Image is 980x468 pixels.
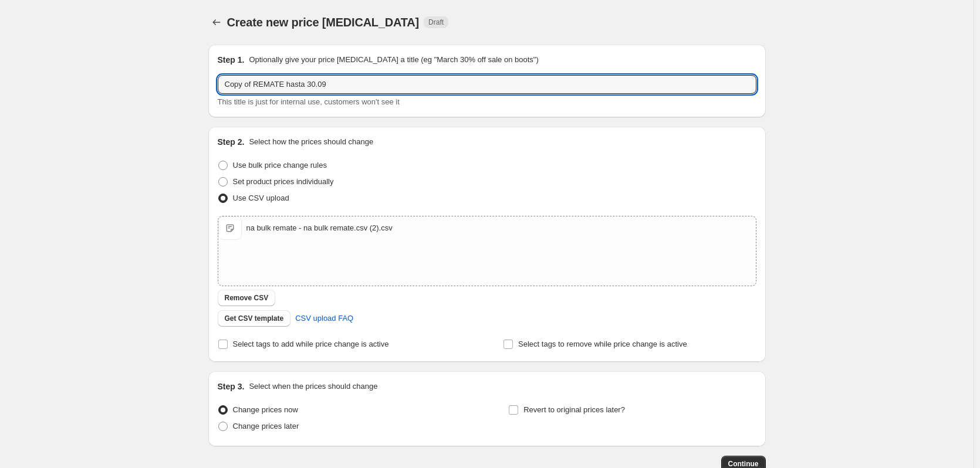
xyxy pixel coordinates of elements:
[288,309,360,328] a: CSV upload FAQ
[208,14,225,30] button: Price change jobs
[233,177,334,186] span: Set product prices individually
[249,136,373,148] p: Select how the prices should change
[227,16,420,29] span: Create new price [MEDICAL_DATA]
[523,405,625,414] span: Revert to original prices later?
[233,194,289,202] span: Use CSV upload
[428,18,444,27] span: Draft
[233,161,327,169] span: Use bulk price change rules
[225,314,284,323] span: Get CSV template
[218,290,276,306] button: Remove CSV
[218,54,245,66] h2: Step 1.
[233,422,299,430] span: Change prices later
[233,340,389,348] span: Select tags to add while price change is active
[218,75,756,94] input: 30% off holiday sale
[249,381,377,392] p: Select when the prices should change
[225,293,269,303] span: Remove CSV
[295,313,353,324] span: CSV upload FAQ
[218,381,245,392] h2: Step 3.
[218,310,291,327] button: Get CSV template
[518,340,687,348] span: Select tags to remove while price change is active
[218,136,245,148] h2: Step 2.
[218,97,400,106] span: This title is just for internal use, customers won't see it
[249,54,538,66] p: Optionally give your price [MEDICAL_DATA] a title (eg "March 30% off sale on boots")
[246,222,393,234] div: na bulk remate - na bulk remate.csv (2).csv
[233,405,298,414] span: Change prices now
